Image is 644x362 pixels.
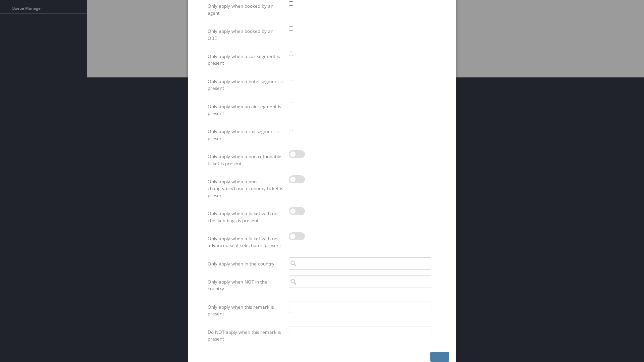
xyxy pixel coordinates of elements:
[208,100,284,120] label: Only apply when an air segment is present
[208,276,284,295] label: Only apply when NOT in the country
[208,175,284,202] label: Only apply when a non-changeable/basic economy ticket is present
[208,125,284,145] label: Only apply when a rail segment is present
[208,207,284,227] label: Only apply when a ticket with no checked bags is present
[208,257,284,270] label: Only apply when in the country
[208,301,284,320] label: Only apply when this remark is present
[208,50,284,70] label: Only apply when a car segment is present
[208,25,284,45] label: Only apply when booked by an OBE
[208,75,284,95] label: Only apply when a hotel segment is present
[208,150,284,170] label: Only apply when a non-refundable ticket is present
[3,4,140,9] p: Test
[208,232,284,252] label: Only apply when a ticket with no advanced seat selection is present
[208,326,284,346] label: Do NOT apply when this remark is present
